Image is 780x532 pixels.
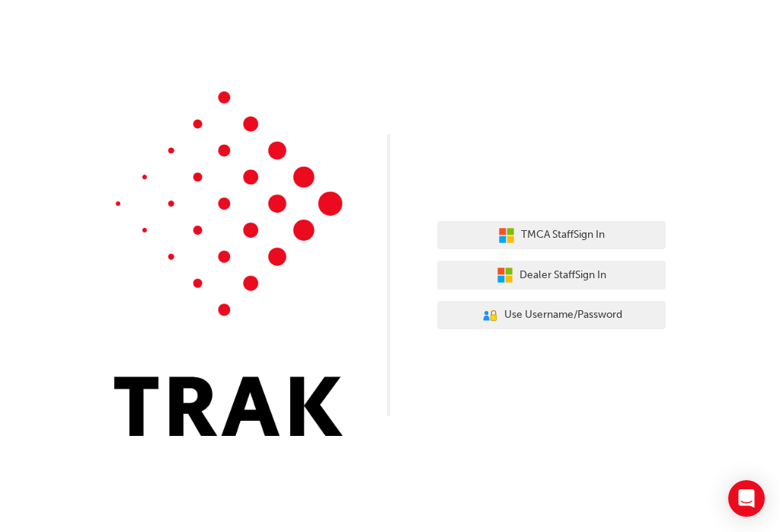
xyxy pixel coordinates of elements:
[114,91,343,436] img: Trak
[504,306,622,324] span: Use Username/Password
[519,267,606,284] span: Dealer Staff Sign In
[437,221,666,250] button: TMCA StaffSign In
[437,301,666,330] button: Use Username/Password
[728,480,765,517] div: Open Intercom Messenger
[437,261,666,290] button: Dealer StaffSign In
[521,226,605,244] span: TMCA Staff Sign In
